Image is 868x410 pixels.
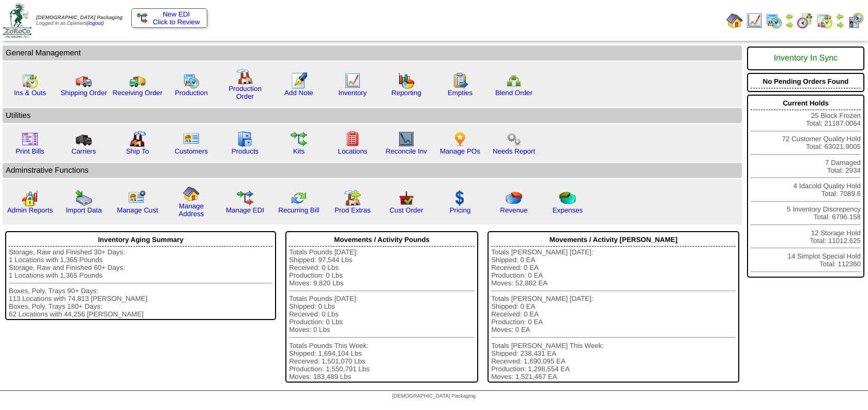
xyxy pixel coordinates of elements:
[137,10,202,26] a: New EDI Click to Review
[22,131,38,147] img: invoice2.gif
[183,131,200,147] img: customers.gif
[9,248,272,318] div: Storage, Raw and Finished 30+ Days: 1 Locations with 1,365 Pounds Storage, Raw and Finished 60+ D...
[86,21,104,26] a: (logout)
[22,72,38,89] img: calendarinout.gif
[797,12,813,29] img: calendarblend.gif
[344,72,361,89] img: line_graph.gif
[289,233,475,247] div: Movements / Activity Pounds
[36,15,123,21] span: [DEMOGRAPHIC_DATA] Packaging
[291,72,307,89] img: orders.gif
[3,163,742,178] td: Adminstrative Functions
[293,147,304,155] a: Kits
[117,206,158,214] a: Manage Cust
[137,18,202,26] span: Click to Review
[747,95,864,278] div: 25 Block Frozen Total: 21187.0064 72 Customer Quality Hold Total: 63021.9005 7 Damaged Total: 293...
[36,15,123,26] span: Logged in as Dpieters
[291,131,307,147] img: workflow.gif
[553,206,583,214] a: Expenses
[291,190,307,206] img: reconcile.gif
[289,248,475,381] div: Totals Pounds [DATE]: Shipped: 97,544 Lbs Received: 0 Lbs Production: 0 Lbs Moves: 9,820 Lbs Tota...
[785,12,794,21] img: arrowleft.gif
[452,131,468,147] img: po.png
[129,72,146,89] img: truck2.gif
[66,206,102,214] a: Import Data
[506,190,522,206] img: pie_chart.png
[389,206,423,214] a: Cust Order
[137,13,147,23] img: ediSmall.gif
[3,3,32,38] img: zoroco-logo-small.webp
[14,89,46,97] a: Ins & Outs
[751,97,861,110] div: Current Holds
[452,190,468,206] img: dollar.gif
[392,393,476,399] span: [DEMOGRAPHIC_DATA] Packaging
[183,186,200,202] img: home.gif
[183,72,200,89] img: calendarprod.gif
[847,12,864,29] img: calendarcustomer.gif
[746,12,763,29] img: line_graph.gif
[60,89,107,97] a: Shipping Order
[3,45,742,60] td: General Management
[500,206,527,214] a: Revenue
[751,75,861,88] div: No Pending Orders Found
[785,21,794,29] img: arrowright.gif
[386,147,427,155] a: Reconcile Inv
[237,131,253,147] img: cabinet.gif
[16,147,44,155] a: Print Bills
[237,68,253,85] img: factory.gif
[816,12,833,29] img: calendarinout.gif
[339,89,367,97] a: Inventory
[751,49,861,68] div: Inventory In Sync
[113,89,162,97] a: Receiving Order
[398,190,415,206] img: cust_order.png
[71,147,96,155] a: Carriers
[440,147,480,155] a: Manage POs
[278,206,319,214] a: Recurring Bill
[163,10,190,18] span: New EDI
[766,12,782,29] img: calendarprod.gif
[338,147,367,155] a: Locations
[9,233,272,247] div: Inventory Aging Summary
[344,190,361,206] img: prodextras.gif
[452,72,468,89] img: workorder.gif
[175,147,208,155] a: Customers
[506,131,522,147] img: workflow.png
[284,89,313,97] a: Add Note
[237,190,253,206] img: edi.gif
[398,72,415,89] img: graph.gif
[391,89,421,97] a: Reporting
[493,147,535,155] a: Needs Report
[450,206,471,214] a: Pricing
[448,89,473,97] a: Empties
[344,131,361,147] img: locations.gif
[836,21,844,29] img: arrowright.gif
[126,147,149,155] a: Ship To
[559,190,576,206] img: pie_chart2.png
[491,233,736,247] div: Movements / Activity [PERSON_NAME]
[128,190,147,206] img: managecust.png
[75,131,92,147] img: truck3.gif
[22,190,38,206] img: graph2.png
[3,108,742,123] td: Utilities
[334,206,371,214] a: Prod Extras
[232,147,259,155] a: Products
[398,131,415,147] img: line_graph2.gif
[75,72,92,89] img: truck.gif
[229,85,262,100] a: Production Order
[836,12,844,21] img: arrowleft.gif
[129,131,146,147] img: factory2.gif
[726,12,743,29] img: home.gif
[491,248,736,381] div: Totals [PERSON_NAME] [DATE]: Shipped: 0 EA Received: 0 EA Production: 0 EA Moves: 52,882 EA Total...
[179,202,204,218] a: Manage Address
[175,89,208,97] a: Production
[226,206,264,214] a: Manage EDI
[7,206,53,214] a: Admin Reports
[495,89,532,97] a: Blend Order
[506,72,522,89] img: network.png
[75,190,92,206] img: import.gif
